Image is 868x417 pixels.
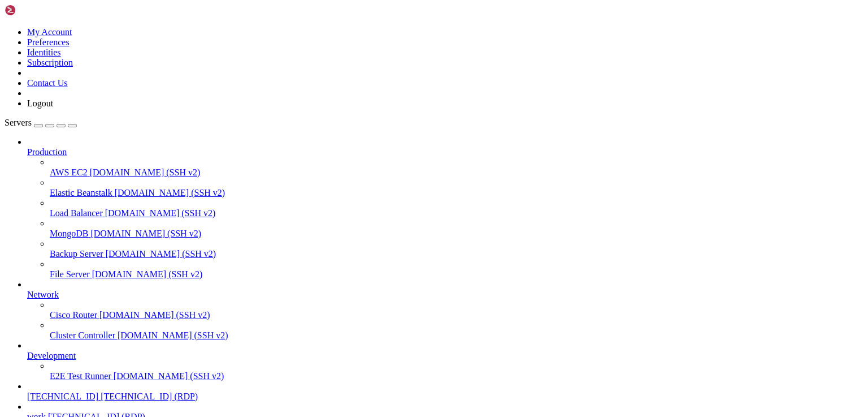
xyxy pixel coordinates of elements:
[50,300,863,320] li: Cisco Router [DOMAIN_NAME] (SSH v2)
[27,137,863,280] li: Production
[50,198,863,218] li: Load Balancer [DOMAIN_NAME] (SSH v2)
[27,381,863,402] li: [TECHNICAL_ID] [TECHNICAL_ID] (RDP)
[27,27,72,37] a: My Account
[50,218,863,239] li: MongoDB [DOMAIN_NAME] (SSH v2)
[27,147,863,157] a: Production
[105,208,216,218] span: [DOMAIN_NAME] (SSH v2)
[27,280,863,341] li: Network
[50,188,112,197] span: Elastic Beanstalk
[50,371,863,381] a: E2E Test Runner [DOMAIN_NAME] (SSH v2)
[27,351,863,361] a: Development
[50,371,111,381] span: E2E Test Runner
[50,208,863,218] a: Load Balancer [DOMAIN_NAME] (SSH v2)
[27,37,70,47] a: Preferences
[114,371,224,381] span: [DOMAIN_NAME] (SSH v2)
[5,118,32,127] span: Servers
[50,157,863,178] li: AWS EC2 [DOMAIN_NAME] (SSH v2)
[50,229,863,239] a: MongoDB [DOMAIN_NAME] (SSH v2)
[50,178,863,198] li: Elastic Beanstalk [DOMAIN_NAME] (SSH v2)
[50,249,103,259] span: Backup Server
[50,239,863,259] li: Backup Server [DOMAIN_NAME] (SSH v2)
[90,167,201,177] span: [DOMAIN_NAME] (SSH v2)
[90,229,201,238] span: [DOMAIN_NAME] (SSH v2)
[5,5,70,16] img: Shellngn
[101,392,198,401] span: [TECHNICAL_ID] (RDP)
[92,269,203,279] span: [DOMAIN_NAME] (SSH v2)
[50,269,863,280] a: File Server [DOMAIN_NAME] (SSH v2)
[50,320,863,341] li: Cluster Controller [DOMAIN_NAME] (SSH v2)
[27,392,98,401] span: [TECHNICAL_ID]
[27,290,59,299] span: Network
[27,290,863,300] a: Network
[50,259,863,280] li: File Server [DOMAIN_NAME] (SSH v2)
[50,167,863,178] a: AWS EC2 [DOMAIN_NAME] (SSH v2)
[27,58,73,67] a: Subscription
[27,341,863,381] li: Development
[50,208,103,218] span: Load Balancer
[50,330,863,341] a: Cluster Controller [DOMAIN_NAME] (SSH v2)
[27,48,61,57] a: Identities
[50,269,90,279] span: File Server
[50,310,97,320] span: Cisco Router
[27,147,67,157] span: Production
[50,167,88,177] span: AWS EC2
[115,188,225,197] span: [DOMAIN_NAME] (SSH v2)
[50,249,863,259] a: Backup Server [DOMAIN_NAME] (SSH v2)
[50,310,863,320] a: Cisco Router [DOMAIN_NAME] (SSH v2)
[50,361,863,381] li: E2E Test Runner [DOMAIN_NAME] (SSH v2)
[27,78,68,88] a: Contact Us
[106,249,216,259] span: [DOMAIN_NAME] (SSH v2)
[50,330,115,340] span: Cluster Controller
[99,310,210,320] span: [DOMAIN_NAME] (SSH v2)
[50,229,88,238] span: MongoDB
[5,118,77,127] a: Servers
[118,330,228,340] span: [DOMAIN_NAME] (SSH v2)
[50,188,863,198] a: Elastic Beanstalk [DOMAIN_NAME] (SSH v2)
[27,351,76,360] span: Development
[27,98,53,108] a: Logout
[27,392,863,402] a: [TECHNICAL_ID] [TECHNICAL_ID] (RDP)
